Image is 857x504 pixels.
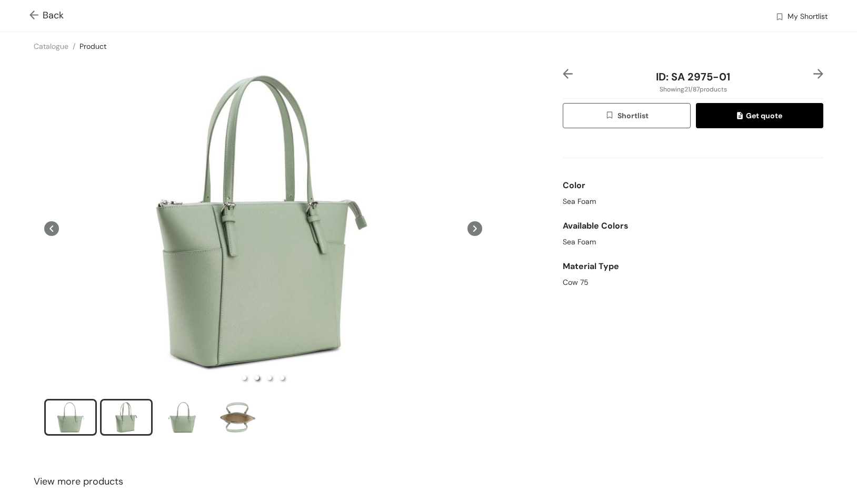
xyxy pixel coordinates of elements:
img: left [563,69,573,79]
img: wishlist [775,12,784,23]
span: View more products [34,475,123,489]
li: slide item 1 [44,399,97,436]
li: slide item 2 [100,399,153,436]
span: Showing 21 / 87 products [660,85,727,94]
li: slide item 4 [280,376,284,380]
span: Get quote [737,110,782,121]
img: wishlist [605,110,617,122]
li: slide item 2 [255,376,259,380]
div: Sea Foam [563,196,823,207]
div: Available Colors [563,215,823,236]
li: slide item 1 [242,376,246,380]
span: / [73,42,75,51]
span: ID: SA 2975-01 [656,70,730,84]
img: quote [737,112,746,121]
div: Cow 75 [563,277,823,288]
span: Back [29,8,64,23]
div: Sea Foam [563,236,823,248]
div: Material Type [563,256,823,277]
div: Color [563,175,823,196]
a: Catalogue [34,42,68,51]
li: slide item 4 [212,399,264,436]
img: right [813,69,823,79]
li: slide item 3 [156,399,208,436]
button: wishlistShortlist [563,103,690,128]
span: My Shortlist [788,11,828,24]
li: slide item 3 [267,376,272,380]
button: quoteGet quote [696,103,823,128]
a: Product [79,42,106,51]
img: Go back [29,11,43,22]
span: Shortlist [605,110,649,122]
